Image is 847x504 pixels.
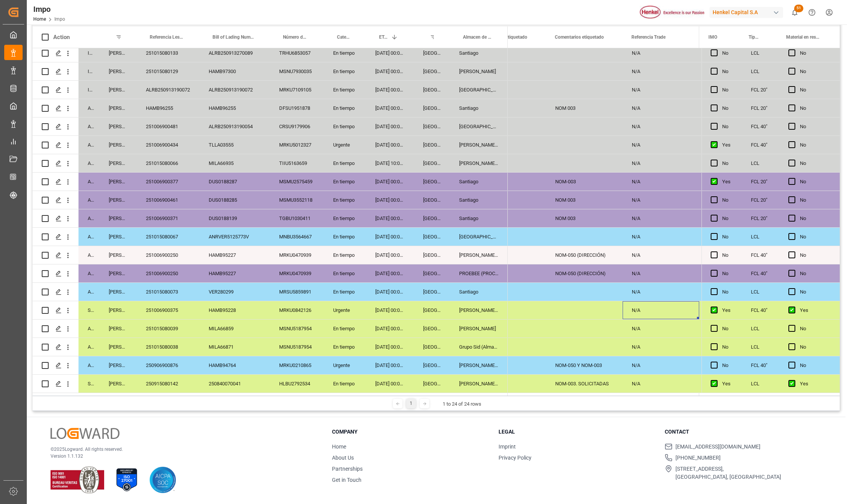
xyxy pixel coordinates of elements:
[722,63,733,80] div: No
[78,320,100,338] div: Arrived
[366,356,414,374] div: [DATE] 00:00:00
[199,228,270,246] div: ANRVER5125773V
[78,191,100,209] div: Arrived
[708,34,717,40] span: IMO
[78,264,100,282] div: Arrived
[414,154,450,172] div: [GEOGRAPHIC_DATA]
[324,136,366,154] div: Urgente
[137,283,199,301] div: 251015080073
[324,264,366,282] div: En tiempo
[742,338,779,356] div: LCL
[199,283,270,301] div: VER280299
[450,283,508,301] div: Santiago
[100,209,137,227] div: [PERSON_NAME]
[337,34,350,40] span: Categoría
[701,99,840,117] div: Press SPACE to select this row.
[270,246,324,264] div: MRKU0470939
[33,320,508,338] div: Press SPACE to select this row.
[414,301,450,319] div: [GEOGRAPHIC_DATA]
[701,283,840,301] div: Press SPACE to select this row.
[450,301,508,319] div: [PERSON_NAME] Tlalnepantla
[366,44,414,62] div: [DATE] 00:00:00
[78,228,100,246] div: Arrived
[100,44,137,62] div: [PERSON_NAME]
[33,117,508,136] div: Press SPACE to select this row.
[742,81,779,99] div: FCL 20"
[742,356,779,374] div: FCL 40"
[78,338,100,356] div: Arrived
[414,117,450,135] div: [GEOGRAPHIC_DATA]
[270,320,324,338] div: MSNU5187954
[324,338,366,356] div: En tiempo
[786,34,821,40] span: Material en resguardo Y/N
[414,81,450,99] div: [GEOGRAPHIC_DATA]
[742,44,779,62] div: LCL
[332,477,361,483] a: Get in Touch
[270,62,324,80] div: MSNU7930035
[722,81,733,99] div: No
[199,356,270,374] div: HAMB94764
[100,191,137,209] div: [PERSON_NAME]
[450,209,508,227] div: Santiago
[450,44,508,62] div: Santiago
[324,44,366,62] div: En tiempo
[78,81,100,99] div: In progress
[366,338,414,356] div: [DATE] 00:00:00
[366,62,414,80] div: [DATE] 00:00:00
[701,117,840,136] div: Press SPACE to select this row.
[623,44,699,62] div: N/A
[33,228,508,246] div: Press SPACE to select this row.
[137,136,199,154] div: 251006900434
[33,44,508,62] div: Press SPACE to select this row.
[270,81,324,99] div: MRKU7109105
[137,246,199,264] div: 251006900250
[78,375,100,393] div: Storage
[100,356,137,374] div: [PERSON_NAME]
[623,191,699,209] div: N/A
[414,320,450,338] div: [GEOGRAPHIC_DATA]
[78,173,100,191] div: Arrived
[546,191,623,209] div: NOM 003
[450,264,508,282] div: PROEBEE (PROCESOS DE ENVASADO, BLISTEO Y EMPAQUES ESPECIALES S.
[450,356,508,374] div: [PERSON_NAME] Tlalnepantla
[324,283,366,301] div: En tiempo
[450,173,508,191] div: Santiago
[33,136,508,154] div: Press SPACE to select this row.
[414,264,450,282] div: [GEOGRAPHIC_DATA]
[33,173,508,191] div: Press SPACE to select this row.
[78,99,100,117] div: Arrived
[332,444,346,450] a: Home
[78,136,100,154] div: Arrived
[78,283,100,301] div: Arrived
[623,154,699,172] div: N/A
[199,320,270,338] div: MILA66859
[33,62,508,81] div: Press SPACE to select this row.
[270,99,324,117] div: DFSU1951878
[324,246,366,264] div: En tiempo
[332,466,363,472] a: Partnerships
[33,3,65,15] div: Impo
[270,283,324,301] div: MRSU5859891
[137,117,199,135] div: 251006900481
[623,173,699,191] div: N/A
[701,320,840,338] div: Press SPACE to select this row.
[199,117,270,135] div: ALRB250913190054
[701,338,840,356] div: Press SPACE to select this row.
[78,209,100,227] div: Arrived
[199,44,270,62] div: ALRB250913270089
[137,154,199,172] div: 251015080066
[366,246,414,264] div: [DATE] 00:00:00
[546,375,623,393] div: NOM-003. SOLICITADAS
[742,283,779,301] div: LCL
[78,44,100,62] div: In progress
[794,5,803,12] span: 51
[546,356,623,374] div: NOM-050 Y NOM-003
[450,136,508,154] div: [PERSON_NAME] Tlalnepantla
[742,228,779,246] div: LCL
[324,81,366,99] div: En tiempo
[100,62,137,80] div: [PERSON_NAME]
[100,264,137,282] div: [PERSON_NAME]
[270,338,324,356] div: MSNU5187954
[366,99,414,117] div: [DATE] 00:00:00
[742,99,779,117] div: FCL 20"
